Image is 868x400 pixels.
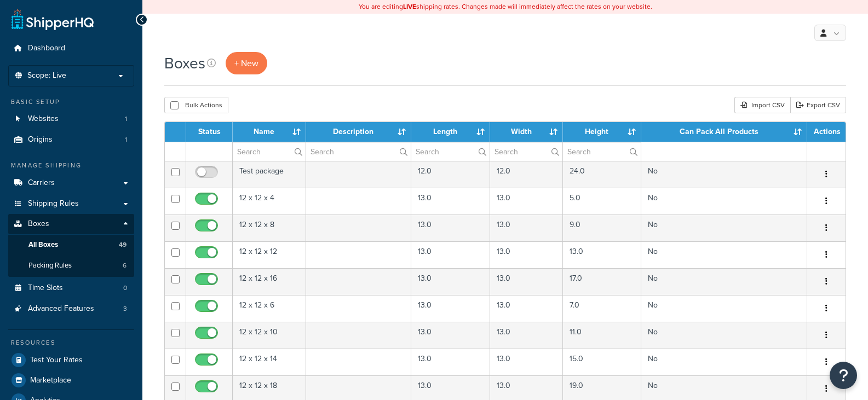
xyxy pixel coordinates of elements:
td: 13.0 [490,295,564,322]
td: 15.0 [563,349,641,375]
th: Height : activate to sort column ascending [563,122,641,142]
a: Advanced Features 3 [8,299,134,319]
td: No [641,161,807,188]
td: 13.0 [411,268,490,295]
input: Search [563,142,640,161]
td: No [641,215,807,241]
td: 13.0 [490,188,564,215]
span: Shipping Rules [28,199,79,208]
span: 3 [123,304,127,314]
td: 11.0 [563,322,641,349]
td: No [641,322,807,349]
td: 13.0 [563,241,641,268]
span: Origins [28,135,53,144]
td: 12 x 12 x 12 [233,241,306,268]
b: LIVE [403,2,416,11]
td: 12 x 12 x 4 [233,188,306,215]
a: Carriers [8,173,134,193]
div: Import CSV [734,97,790,113]
a: Time Slots 0 [8,278,134,298]
td: No [641,188,807,215]
span: 1 [125,114,127,124]
span: Advanced Features [28,304,94,314]
td: 13.0 [490,349,564,375]
li: Websites [8,109,134,129]
td: 12 x 12 x 14 [233,349,306,375]
div: Basic Setup [8,97,134,107]
h1: Boxes [164,53,205,74]
td: 5.0 [563,188,641,215]
td: 12 x 12 x 8 [233,215,306,241]
li: Advanced Features [8,299,134,319]
td: No [641,295,807,322]
a: Marketplace [8,370,134,390]
input: Search [411,142,490,161]
td: No [641,241,807,268]
td: 13.0 [411,349,490,375]
a: + New [226,52,267,74]
td: No [641,349,807,375]
div: Manage Shipping [8,161,134,170]
button: Bulk Actions [164,97,228,113]
a: Packing Rules 6 [8,256,134,276]
span: + New [234,57,258,69]
td: Test package [233,161,306,188]
td: 13.0 [490,268,564,295]
td: 13.0 [411,215,490,241]
td: 13.0 [490,322,564,349]
button: Open Resource Center [830,362,857,389]
span: Packing Rules [28,261,72,270]
td: 13.0 [411,241,490,268]
li: Packing Rules [8,256,134,276]
span: Test Your Rates [30,356,83,365]
span: 1 [125,135,127,144]
td: 12 x 12 x 10 [233,322,306,349]
td: 13.0 [411,188,490,215]
td: 7.0 [563,295,641,322]
a: All Boxes 49 [8,235,134,255]
a: Websites 1 [8,109,134,129]
th: Status [186,122,233,142]
span: Dashboard [28,44,65,53]
th: Name : activate to sort column ascending [233,122,306,142]
th: Length : activate to sort column ascending [411,122,490,142]
a: ShipperHQ Home [12,8,94,30]
a: Test Your Rates [8,350,134,370]
td: 12 x 12 x 16 [233,268,306,295]
span: Time Slots [28,283,63,293]
span: 6 [123,261,127,270]
td: 13.0 [411,322,490,349]
td: 13.0 [411,295,490,322]
a: Dashboard [8,38,134,59]
td: 12 x 12 x 6 [233,295,306,322]
th: Description : activate to sort column ascending [306,122,411,142]
span: 49 [119,240,127,250]
span: Scope: Live [27,71,66,80]
span: 0 [123,283,127,293]
input: Search [490,142,563,161]
a: Boxes [8,214,134,234]
td: No [641,268,807,295]
li: All Boxes [8,235,134,255]
th: Width : activate to sort column ascending [490,122,564,142]
div: Resources [8,338,134,347]
input: Search [233,142,306,161]
li: Time Slots [8,278,134,298]
span: Boxes [28,219,49,229]
a: Shipping Rules [8,194,134,214]
td: 13.0 [490,215,564,241]
span: All Boxes [28,240,58,250]
td: 13.0 [490,241,564,268]
span: Carriers [28,178,55,188]
td: 9.0 [563,215,641,241]
span: Marketplace [30,376,71,385]
th: Can Pack All Products : activate to sort column ascending [641,122,807,142]
span: Websites [28,114,59,124]
th: Actions [807,122,846,142]
a: Origins 1 [8,130,134,150]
